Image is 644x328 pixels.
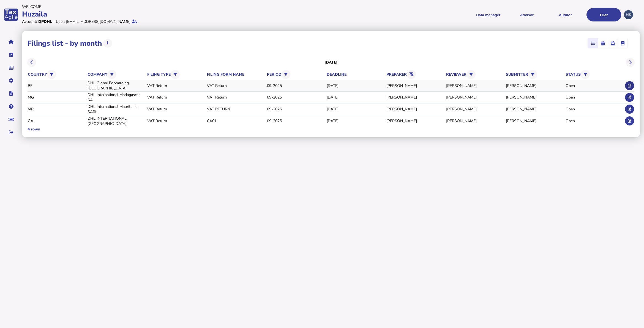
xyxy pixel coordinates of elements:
div: [PERSON_NAME] [506,95,564,100]
button: Help pages [5,101,17,112]
div: VAT Return [147,95,205,100]
h3: [DATE] [324,60,338,65]
div: Open [566,118,623,124]
button: Developer hub links [5,88,17,99]
div: VAT Return [147,83,205,88]
button: Filter [282,70,291,79]
button: Raise a support ticket [5,114,17,125]
div: 09-2025 [267,118,325,124]
th: preparer [386,69,444,80]
div: | [53,19,54,24]
div: User: [56,19,65,24]
menu: navigate products [323,8,621,21]
div: [PERSON_NAME] [506,118,564,124]
div: VAT Return [147,118,205,124]
div: MR [28,106,86,112]
th: country [28,69,86,80]
button: Filter [466,70,476,79]
div: VAT Return [207,95,265,100]
div: 4 rows [28,127,40,132]
div: VAT Return [207,83,265,88]
div: DHL International Madagascar SA [88,92,145,103]
button: Shows a dropdown of VAT Advisor options [509,8,544,21]
div: [DATE] [327,83,384,88]
div: Huzaila [22,9,320,19]
button: Next [626,58,635,67]
div: DPDHL [38,19,52,24]
i: Data manager [9,68,13,68]
div: [PERSON_NAME] [386,106,444,112]
button: Upload transactions [103,39,112,48]
div: DHL INTERNATIONAL [GEOGRAPHIC_DATA] [88,116,145,126]
th: company [87,69,146,80]
div: Open [566,95,623,100]
div: Welcome [22,4,320,9]
div: MG [28,95,86,100]
button: Edit [625,105,634,114]
div: DHL Global Forwarding [GEOGRAPHIC_DATA] [88,80,145,91]
mat-button-toggle: Calendar month view [598,38,608,48]
div: Profile settings [624,10,633,19]
th: filing type [147,69,205,80]
div: [DATE] [327,106,384,112]
mat-button-toggle: Calendar week view [608,38,618,48]
div: [PERSON_NAME] [506,83,564,88]
button: Filter [581,70,590,79]
div: Open [566,83,623,88]
div: Open [566,106,623,112]
button: Sign out [5,127,17,138]
div: [PERSON_NAME] [446,83,504,88]
div: GA [28,118,86,124]
button: Tasks [5,49,17,61]
button: Filer [586,8,621,21]
div: CA01 [207,118,265,124]
button: Filter [107,70,116,79]
div: [DATE] [327,95,384,100]
div: [EMAIL_ADDRESS][DOMAIN_NAME] [66,19,130,24]
div: [PERSON_NAME] [506,106,564,112]
mat-button-toggle: Ledger [618,38,627,48]
button: Filter [171,70,180,79]
button: Data manager [5,62,17,73]
i: Protected by 2-step verification [132,20,137,23]
div: 09-2025 [267,83,325,88]
th: deadline [326,72,385,77]
div: [PERSON_NAME] [386,83,444,88]
div: 09-2025 [267,95,325,100]
div: DHL International Mauritanie SARL [88,104,145,114]
button: Auditor [548,8,583,21]
th: submitter [506,69,564,80]
th: filing form name [207,72,265,77]
div: [DATE] [327,118,384,124]
button: Edit [625,93,634,102]
th: period [267,69,325,80]
div: [PERSON_NAME] [446,106,504,112]
button: Manage settings [5,75,17,86]
div: VAT Return [147,106,205,112]
button: Filter [47,70,56,79]
div: VAT RETURN [207,106,265,112]
th: status [565,69,624,80]
th: reviewer [446,69,504,80]
div: Account: [22,19,37,24]
button: Reset [407,70,416,79]
div: [PERSON_NAME] [386,95,444,100]
button: Edit [625,116,634,125]
h1: Filings list - by month [28,39,102,48]
button: Shows a dropdown of Data manager options [471,8,506,21]
div: BF [28,83,86,88]
div: [PERSON_NAME] [386,118,444,124]
div: 09-2025 [267,106,325,112]
mat-button-toggle: List view [588,38,598,48]
div: [PERSON_NAME] [446,95,504,100]
button: Edit [625,81,634,90]
button: Previous [27,58,36,67]
button: Filter [528,70,537,79]
button: Home [5,36,17,48]
div: [PERSON_NAME] [446,118,504,124]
